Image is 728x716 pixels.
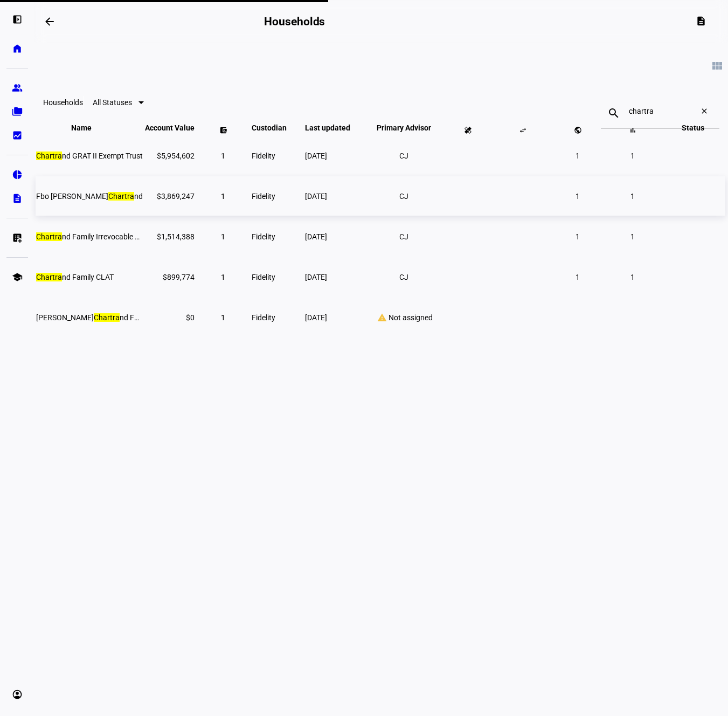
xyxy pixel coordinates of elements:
eth-mat-symbol: pie_chart [12,169,23,180]
span: 1 [221,313,225,322]
td: $899,774 [144,257,195,297]
mark: Chartra [36,232,62,241]
eth-mat-symbol: bid_landscape [12,130,23,141]
span: Fidelity [252,313,275,322]
span: Status [674,123,712,132]
a: description [6,188,28,209]
mat-icon: search [601,107,627,120]
h2: Households [264,15,325,28]
span: 1 [221,232,225,241]
input: Search [629,107,691,115]
td: $0 [144,298,195,337]
mark: Chartra [108,192,134,201]
span: Fidelity [252,152,275,160]
span: 1 [576,152,580,160]
span: [DATE] [305,152,327,160]
span: All Statuses [93,98,132,107]
span: <mark>Chartra</mark>nd GRAT II Exempt Trust [36,152,143,160]
span: 1 [221,192,225,201]
span: Name [71,123,108,132]
span: 1 [630,232,635,241]
span: Fbo Gary R <mark>Chartra</mark>nd [36,192,143,201]
span: [DATE] [305,232,327,241]
li: CJ [394,146,414,166]
div: Not assigned [369,313,439,322]
td: $5,954,602 [144,136,195,175]
span: Account Value [145,123,195,132]
span: <mark>Chartra</mark>nd Family CLAT [36,273,114,281]
eth-mat-symbol: folder_copy [12,106,23,117]
mark: Chartra [94,313,120,322]
span: Last updated [305,123,366,132]
span: [DATE] [305,313,327,322]
eth-mat-symbol: account_circle [12,689,23,700]
span: 1 [576,273,580,281]
mark: Chartra [36,273,62,281]
eth-mat-symbol: left_panel_open [12,14,23,25]
span: Fidelity [252,273,275,281]
li: CJ [394,267,414,287]
eth-mat-symbol: group [12,82,23,93]
mat-icon: arrow_backwards [43,15,56,28]
mat-icon: warning [376,313,389,322]
a: bid_landscape [6,125,28,146]
a: pie_chart [6,164,28,185]
mat-icon: view_module [711,59,724,72]
eth-mat-symbol: home [12,43,23,54]
li: CJ [394,187,414,206]
li: CJ [394,227,414,246]
span: [DATE] [305,192,327,201]
eth-mat-symbol: list_alt_add [12,232,23,243]
span: 1 [630,152,635,160]
a: home [6,38,28,59]
span: 1 [630,192,635,201]
mat-icon: description [696,16,706,26]
td: $3,869,247 [144,176,195,216]
span: Nancy <mark>Chartra</mark>nd Family Trust [36,313,171,322]
a: folder_copy [6,101,28,122]
span: 1 [221,152,225,160]
mat-icon: close [694,107,719,120]
eth-mat-symbol: description [12,193,23,204]
span: Fidelity [252,232,275,241]
span: 1 [630,273,635,281]
mark: Chartra [36,152,62,160]
span: Fidelity [252,192,275,201]
eth-data-table-title: Households [43,98,83,107]
td: $1,514,388 [144,217,195,256]
span: 1 [576,192,580,201]
span: <mark>Chartra</mark>nd Family Irrevocable Trust [36,232,152,241]
span: Primary Advisor [369,123,439,132]
span: 1 [576,232,580,241]
span: [DATE] [305,273,327,281]
a: group [6,77,28,99]
eth-mat-symbol: school [12,272,23,283]
span: 1 [221,273,225,281]
span: Custodian [252,123,303,132]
